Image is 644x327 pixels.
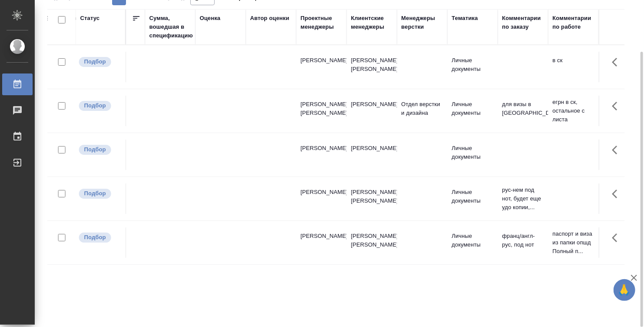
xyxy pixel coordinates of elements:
[607,140,628,160] button: Здесь прячутся важные кнопки
[296,227,347,258] td: [PERSON_NAME]
[78,56,121,68] div: Можно подбирать исполнителей
[607,227,628,248] button: Здесь прячутся важные кнопки
[84,145,106,154] p: Подбор
[452,14,478,23] div: Тематика
[452,188,494,205] p: Личные документы
[149,14,193,40] div: Сумма, вошедшая в спецификацию
[78,144,121,156] div: Можно подбирать исполнителей
[614,279,635,301] button: 🙏
[301,100,342,117] p: [PERSON_NAME], [PERSON_NAME]
[84,233,106,242] p: Подбор
[347,52,397,82] td: [PERSON_NAME], [PERSON_NAME]
[78,188,121,200] div: Можно подбирать исполнителей
[347,184,397,214] td: [PERSON_NAME], [PERSON_NAME]
[553,230,594,256] p: паспорт и виза из папки опшд Полный п...
[200,14,221,23] div: Оценка
[296,184,347,214] td: [PERSON_NAME]
[502,100,544,117] p: для визы в [GEOGRAPHIC_DATA]
[553,98,594,124] p: егрн в ск, остальное с листа
[452,100,494,117] p: Личные документы
[607,96,628,117] button: Здесь прячутся важные кнопки
[347,140,397,170] td: [PERSON_NAME]
[452,56,494,73] p: Личные документы
[607,184,628,204] button: Здесь прячутся важные кнопки
[502,14,544,31] div: Комментарии по заказу
[347,227,397,258] td: [PERSON_NAME], [PERSON_NAME]
[502,232,544,249] p: франц/англ-рус, под нот
[452,232,494,249] p: Личные документы
[80,14,100,23] div: Статус
[347,96,397,126] td: [PERSON_NAME]
[502,186,544,212] p: рус-нем под нот, будет еще удо копии,...
[296,52,347,82] td: [PERSON_NAME]
[553,56,594,65] p: в ск
[452,144,494,161] p: Личные документы
[78,232,121,244] div: Можно подбирать исполнителей
[296,140,347,170] td: [PERSON_NAME]
[402,14,443,31] div: Менеджеры верстки
[553,14,594,31] div: Комментарии по работе
[351,14,393,31] div: Клиентские менеджеры
[607,52,628,73] button: Здесь прячутся важные кнопки
[78,100,121,112] div: Можно подбирать исполнителей
[84,189,106,198] p: Подбор
[617,281,632,299] span: 🙏
[84,57,106,66] p: Подбор
[84,101,106,110] p: Подбор
[301,14,342,31] div: Проектные менеджеры
[402,100,443,117] p: Отдел верстки и дизайна
[250,14,289,23] div: Автор оценки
